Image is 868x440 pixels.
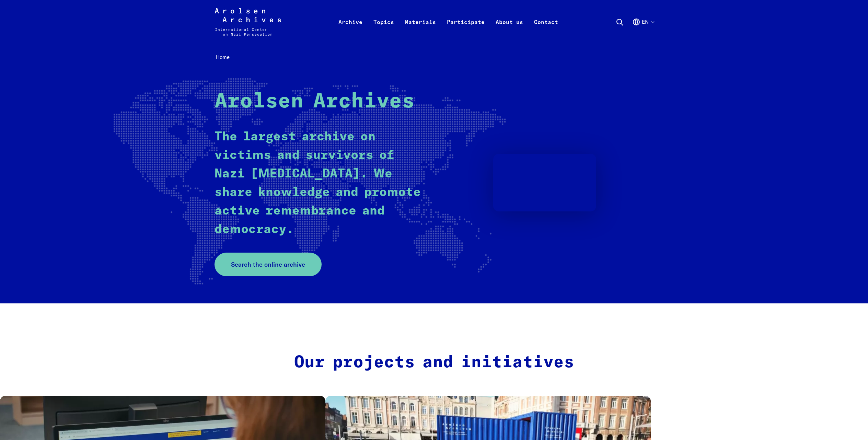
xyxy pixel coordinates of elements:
[215,52,654,63] nav: Breadcrumb
[490,16,529,44] a: About us
[441,16,490,44] a: Participate
[368,16,400,44] a: Topics
[632,18,654,43] button: English, language selection
[215,91,415,112] strong: Arolsen Archives
[529,16,564,44] a: Contact
[333,8,564,36] nav: Primary
[216,54,230,60] span: Home
[333,16,368,44] a: Archive
[215,253,322,276] a: Search the online archive
[231,260,305,269] span: Search the online archive
[289,353,579,373] h2: Our projects and initiatives
[400,16,441,44] a: Materials
[215,128,422,239] p: The largest archive on victims and survivors of Nazi [MEDICAL_DATA]. We share knowledge and promo...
